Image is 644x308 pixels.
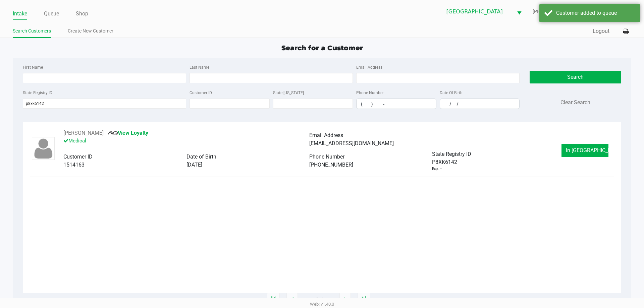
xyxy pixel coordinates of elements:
[432,166,442,172] div: Exp: --
[566,147,622,153] span: In [GEOGRAPHIC_DATA]
[44,9,59,18] a: Queue
[339,293,351,306] app-submit-button: Next
[560,99,590,107] button: Clear Search
[305,296,333,303] span: 1 - 1 of 1 items
[23,64,43,70] label: First Name
[356,99,436,109] kendo-maskedtextbox: Format: (999) 999-9999
[186,162,202,168] span: [DATE]
[440,99,520,109] input: Format: MM/DD/YYYY
[440,90,463,96] label: Date Of Birth
[286,293,298,306] app-submit-button: Previous
[63,162,85,168] span: 1514163
[13,27,51,35] a: Search Customers
[76,9,88,18] a: Shop
[108,130,148,136] a: View Loyalty
[357,99,436,109] input: Format: (999) 999-9999
[310,302,334,307] span: Web: v1.40.0
[190,64,209,70] label: Last Name
[533,8,595,15] span: [PERSON_NAME]-TILL2
[561,144,608,157] button: In [GEOGRAPHIC_DATA]
[356,90,384,96] label: Phone Number
[432,151,471,157] span: State Registry ID
[190,90,212,96] label: Customer ID
[356,64,382,70] label: Email Address
[186,153,216,160] span: Date of Birth
[63,129,104,137] button: See customer info
[530,71,621,83] button: Search
[309,132,343,138] span: Email Address
[446,8,509,16] span: [GEOGRAPHIC_DATA]
[273,90,304,96] label: State [US_STATE]
[309,162,353,168] span: [PHONE_NUMBER]
[432,158,457,166] span: P8XK6142
[63,153,93,160] span: Customer ID
[267,293,280,306] app-submit-button: Move to first page
[13,9,27,18] a: Intake
[309,153,344,160] span: Phone Number
[358,293,370,306] app-submit-button: Move to last page
[440,99,520,109] kendo-maskedtextbox: Format: MM/DD/YYYY
[63,137,309,145] p: Medical
[68,27,113,35] a: Create New Customer
[281,44,363,52] span: Search for a Customer
[593,27,609,35] button: Logout
[23,90,52,96] label: State Registry ID
[556,9,635,17] div: Customer added to queue
[309,140,394,146] span: [EMAIL_ADDRESS][DOMAIN_NAME]
[513,4,526,19] button: Select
